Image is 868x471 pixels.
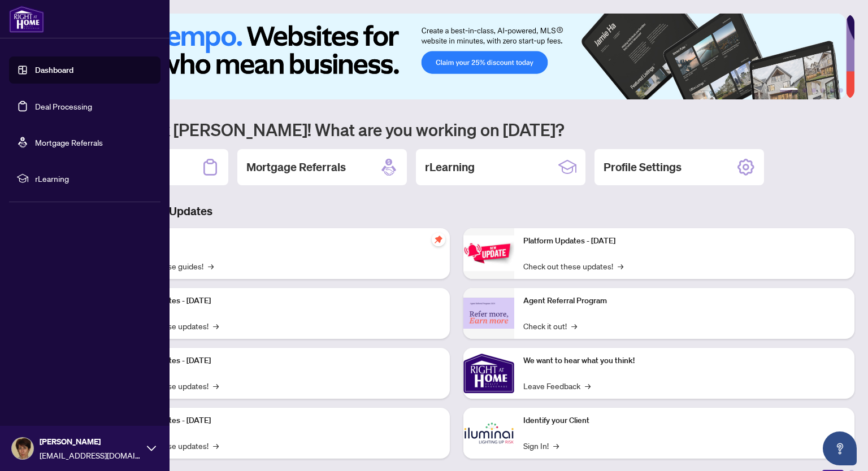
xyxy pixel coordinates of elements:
[119,295,441,307] p: Platform Updates - [DATE]
[523,295,845,307] p: Agent Referral Program
[463,408,514,459] img: Identify your Client
[523,235,845,247] p: Platform Updates - [DATE]
[213,380,219,392] span: →
[12,438,33,459] img: Profile Icon
[585,380,591,392] span: →
[802,88,807,93] button: 2
[59,203,854,219] h3: Brokerage & Industry Updates
[780,88,798,93] button: 1
[523,380,591,392] a: Leave Feedback→
[823,431,857,465] button: Open asap
[604,159,682,175] h2: Profile Settings
[213,439,219,452] span: →
[35,65,73,75] a: Dashboard
[208,260,214,272] span: →
[35,101,92,111] a: Deal Processing
[463,236,514,271] img: Platform Updates - June 23, 2025
[463,348,514,399] img: We want to hear what you think!
[35,172,153,185] span: rLearning
[523,415,845,427] p: Identify your Client
[119,415,441,427] p: Platform Updates - [DATE]
[9,6,44,33] img: logo
[40,435,141,448] span: [PERSON_NAME]
[119,235,441,247] p: Self-Help
[523,260,623,272] a: Check out these updates!→
[839,88,843,93] button: 6
[523,355,845,367] p: We want to hear what you think!
[523,320,577,332] a: Check it out!→
[35,137,103,147] a: Mortgage Referrals
[425,159,475,175] h2: rLearning
[571,320,577,332] span: →
[213,320,219,332] span: →
[432,233,445,246] span: pushpin
[821,88,825,93] button: 4
[811,88,816,93] button: 3
[618,260,623,272] span: →
[553,439,559,452] span: →
[59,14,846,99] img: Slide 0
[119,355,441,367] p: Platform Updates - [DATE]
[523,439,559,452] a: Sign In!→
[830,88,834,93] button: 5
[463,298,514,329] img: Agent Referral Program
[246,159,346,175] h2: Mortgage Referrals
[59,119,854,140] h1: Welcome back [PERSON_NAME]! What are you working on [DATE]?
[40,449,141,461] span: [EMAIL_ADDRESS][DOMAIN_NAME]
